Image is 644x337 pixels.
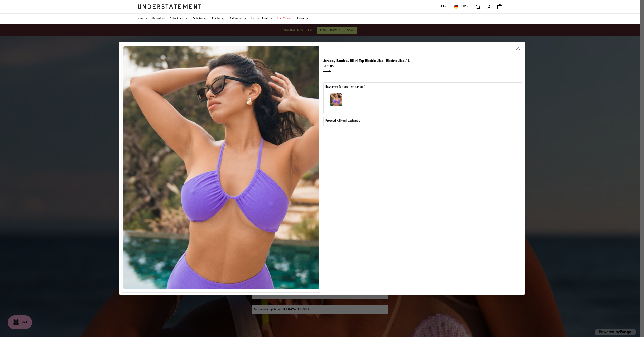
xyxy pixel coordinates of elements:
a: Understatement Homepage [138,4,202,9]
strike: €35.40 [323,70,331,73]
button: Exchange for another variant?model-name=Pierina|model-size=M [323,82,522,114]
a: New [138,14,147,24]
a: Collections [170,14,187,24]
img: model-name=Pierina|model-size=M [330,94,342,106]
button: EUR [453,4,470,9]
span: EN [439,4,444,9]
button: EN [439,4,448,9]
p: Exchange for another variant? [325,85,365,89]
a: Leopard Print [251,14,272,24]
span: Collections [170,18,183,20]
span: Bestsellers [152,18,165,20]
span: Last Chance [277,18,292,20]
a: Learn [297,14,309,24]
span: EUR [459,4,466,9]
span: Bralettes [193,18,203,20]
span: Swimwear [230,18,242,20]
a: Last Chance [277,14,292,24]
span: New [138,18,143,20]
span: Panties [212,18,220,20]
span: Leopard Print [251,18,268,20]
a: Panties [212,14,225,24]
img: 5_8ad0f517-ed6a-49a1-b93d-0cf8f50e0382.jpg [123,46,319,289]
span: Learn [297,18,304,20]
button: Proceed without exchange [323,117,522,126]
p: Proceed without exchange [325,119,360,124]
a: Swimwear [230,14,246,24]
p: Strappy Bandeau Bikini Top Electric Lilac - Electric Lilac / L [323,58,410,64]
a: Bralettes [193,14,207,24]
a: Bestsellers [152,14,165,24]
p: €31.86 [323,64,410,74]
